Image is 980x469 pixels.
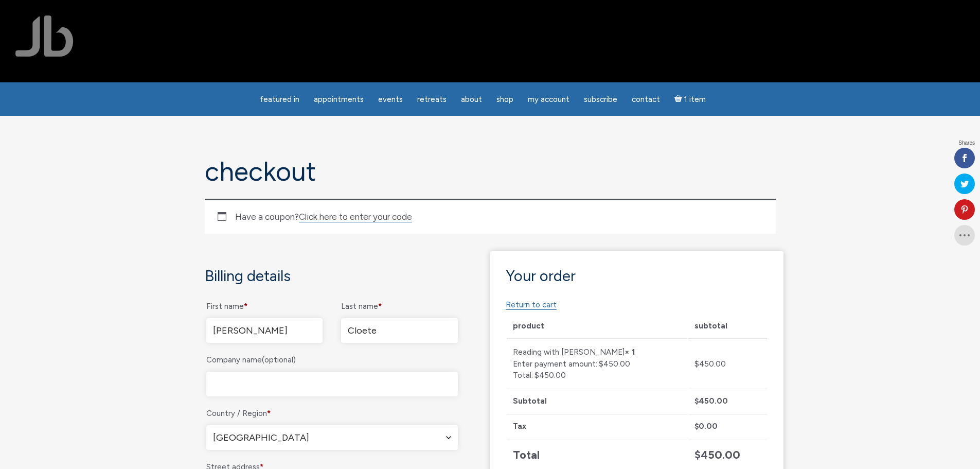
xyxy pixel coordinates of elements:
[461,95,482,104] span: About
[694,396,699,406] span: $
[206,352,458,368] label: Company name
[626,90,666,110] a: Contact
[378,95,403,104] span: Events
[513,358,597,370] dt: Enter payment amount:
[694,422,718,431] bdi: 0.00
[506,267,768,285] h3: Your order
[455,90,488,110] a: About
[205,267,459,285] h3: Billing details
[522,90,576,110] a: My Account
[299,212,412,222] a: Enter your coupon code
[341,299,458,314] label: Last name
[513,370,682,381] p: $450.00
[254,90,306,110] a: featured in
[205,199,776,234] div: Have a coupon?
[372,90,409,110] a: Events
[507,389,688,413] th: Subtotal
[206,299,323,314] label: First name
[507,414,688,439] th: Tax
[513,370,533,381] dt: Total:
[694,396,728,406] bdi: 450.00
[694,359,726,369] bdi: 450.00
[694,422,699,431] span: $
[958,141,975,146] span: Shares
[262,355,296,364] span: (optional)
[15,15,74,57] img: Jamie Butler. The Everyday Medium
[490,90,520,110] a: Shop
[417,95,447,104] span: Retreats
[694,359,699,369] span: $
[411,90,453,110] a: Retreats
[668,89,712,110] a: Cart1 item
[684,96,706,103] span: 1 item
[206,406,458,421] label: Country / Region
[496,95,513,104] span: Shop
[506,300,557,310] a: Return to cart
[694,448,740,461] bdi: 450.00
[674,95,684,104] i: Cart
[205,157,776,186] h1: Checkout
[694,448,701,461] span: $
[308,90,370,110] a: Appointments
[584,95,617,104] span: Subscribe
[507,314,688,339] th: Product
[260,95,299,104] span: featured in
[688,314,767,339] th: Subtotal
[507,340,688,388] td: Reading with [PERSON_NAME]
[507,440,688,469] th: Total
[625,348,635,357] strong: × 1
[632,95,660,104] span: Contact
[528,95,569,104] span: My Account
[578,90,623,110] a: Subscribe
[314,95,364,104] span: Appointments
